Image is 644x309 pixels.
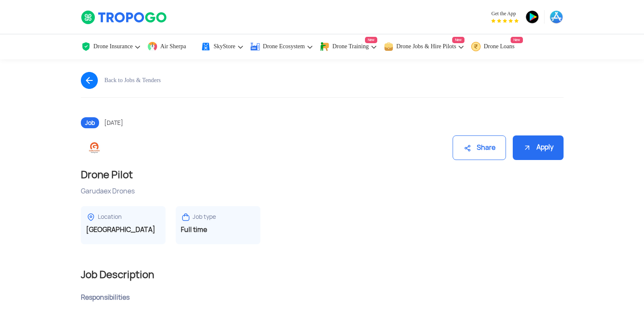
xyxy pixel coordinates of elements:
[513,135,564,160] div: Apply
[86,226,160,234] h3: [GEOGRAPHIC_DATA]
[213,43,235,50] span: SkyStore
[193,213,216,221] div: Job type
[365,37,377,43] span: New
[332,43,369,50] span: Drone Training
[81,10,168,25] img: TropoGo Logo
[396,43,456,50] span: Drone Jobs & Hire Pilots
[81,34,141,59] a: Drone Insurance
[384,34,465,59] a: Drone Jobs & Hire PilotsNew
[511,37,523,43] span: New
[523,143,531,152] img: ic_apply.svg
[491,10,519,17] span: Get the App
[81,168,564,182] h1: Drone Pilot
[484,43,514,50] span: Drone Loans
[105,77,161,84] div: Back to Jobs & Tenders
[525,10,539,24] img: ic_playstore.png
[453,135,506,160] div: Share
[463,144,472,152] img: ic_share.svg
[452,37,464,43] span: New
[86,212,96,222] img: ic_locationdetail.svg
[550,10,563,24] img: ic_appstore.png
[81,293,130,302] b: Responsibilities
[181,226,255,234] h3: Full time
[104,119,123,127] span: [DATE]
[98,213,122,221] div: Location
[160,43,186,50] span: Air Sherpa
[81,187,564,196] div: Garudaex Drones
[491,19,519,23] img: App Raking
[250,34,313,59] a: Drone Ecosystem
[147,34,194,59] a: Air Sherpa
[81,268,564,281] h2: Job Description
[263,43,305,50] span: Drone Ecosystem
[181,212,191,222] img: ic_jobtype.svg
[81,117,99,128] span: Job
[81,134,108,161] img: garudaex.jpg
[201,34,243,59] a: SkyStore
[94,43,133,50] span: Drone Insurance
[471,34,523,59] a: Drone LoansNew
[320,34,377,59] a: Drone TrainingNew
